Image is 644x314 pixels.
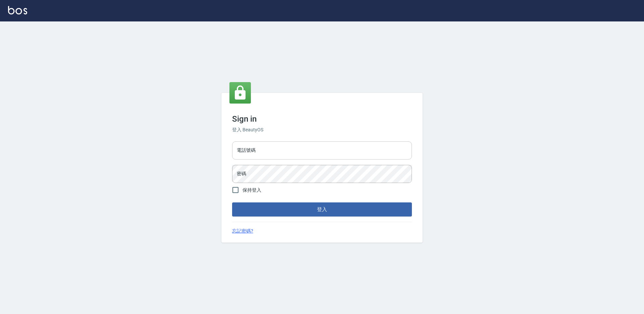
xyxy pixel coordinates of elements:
h6: 登入 BeautyOS [232,126,412,133]
span: 保持登入 [243,187,261,194]
h3: Sign in [232,114,412,124]
a: 忘記密碼? [232,228,253,235]
img: Logo [8,6,27,14]
button: 登入 [232,202,412,216]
